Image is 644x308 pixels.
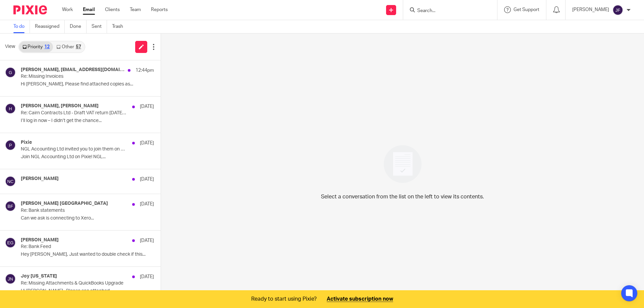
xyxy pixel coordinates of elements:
p: 12:44pm [136,67,154,74]
div: 57 [76,45,81,49]
p: Select a conversation from the list on the left to view its contents. [321,193,484,201]
img: svg%3E [612,5,623,15]
p: I’ll log in now – I didn’t get the chance... [21,118,154,124]
p: [DATE] [140,176,154,183]
img: svg%3E [5,176,16,187]
p: Hey [PERSON_NAME], Just wanted to double check if this... [21,252,154,257]
p: [DATE] [140,103,154,110]
p: Join NGL Accounting Ltd on Pixie! NGL... [21,154,154,160]
span: View [5,43,15,50]
p: [PERSON_NAME] [572,6,609,13]
img: image [379,141,426,187]
a: Team [130,6,141,13]
a: Clients [105,6,120,13]
p: Re: Cairn Contracts Ltd - Draft VAT return [DATE] - [DATE] [21,110,127,116]
p: NGL Accounting Ltd invited you to join them on Pixie [21,146,127,152]
span: Get Support [514,7,539,12]
a: Trash [112,20,128,33]
a: Other57 [53,42,84,52]
img: svg%3E [5,140,16,150]
p: Re: Bank statements [21,208,127,213]
h4: [PERSON_NAME], [EMAIL_ADDRESS][DOMAIN_NAME] [21,67,124,73]
img: Pixie [13,5,47,14]
p: Hi [PERSON_NAME], Please see attached... [21,288,154,294]
h4: [PERSON_NAME] [21,237,59,243]
h4: [PERSON_NAME] [21,176,59,182]
img: svg%3E [5,103,16,114]
img: svg%3E [5,237,16,248]
p: Re: Bank Feed [21,244,127,250]
input: Search [417,8,477,14]
a: Reports [151,6,168,13]
a: Work [62,6,73,13]
p: [DATE] [140,273,154,280]
img: svg%3E [5,273,16,284]
p: Hi [PERSON_NAME], Please find attached copies as... [21,81,154,87]
h4: [PERSON_NAME] [GEOGRAPHIC_DATA] [21,201,108,206]
p: [DATE] [140,140,154,146]
a: Email [83,6,95,13]
h4: Pixie [21,140,32,145]
img: svg%3E [5,201,16,211]
a: Sent [92,20,107,33]
a: To do [13,20,30,33]
a: Priority12 [19,42,53,52]
p: Re: Missing Invoices [21,74,127,79]
div: 12 [44,45,50,49]
a: Reassigned [35,20,65,33]
img: svg%3E [5,67,16,78]
p: Re: Missing Attachments & QuickBooks Upgrade [21,281,127,286]
h4: Joy [US_STATE] [21,273,57,279]
p: [DATE] [140,201,154,207]
h4: [PERSON_NAME], [PERSON_NAME] [21,103,99,109]
a: Done [70,20,87,33]
p: [DATE] [140,237,154,244]
p: Can we ask is connecting to Xero... [21,215,154,221]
